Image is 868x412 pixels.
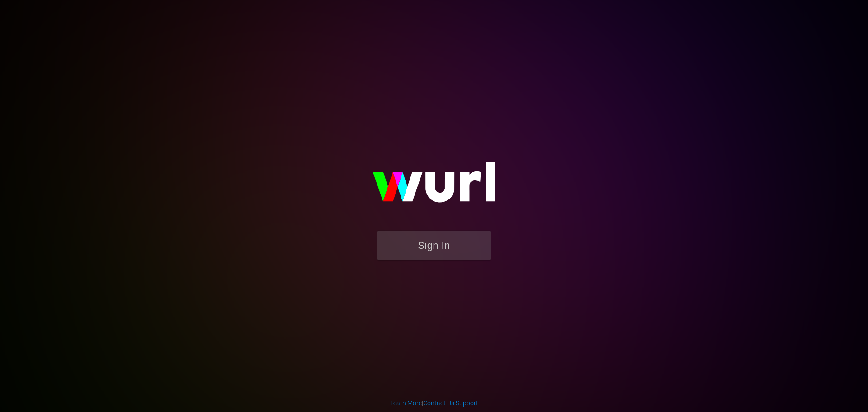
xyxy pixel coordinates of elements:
img: wurl-logo-on-black-223613ac3d8ba8fe6dc639794a292ebdb59501304c7dfd60c99c58986ef67473.svg [344,143,524,231]
button: Sign In [377,231,491,260]
a: Contact Us [423,399,454,407]
a: Support [456,399,478,407]
div: | | [390,398,478,407]
a: Learn More [390,399,422,407]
